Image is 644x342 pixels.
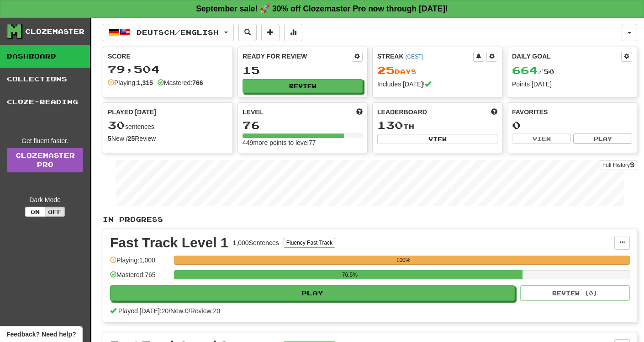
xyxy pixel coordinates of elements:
[137,79,153,86] strong: 1,315
[108,119,228,131] div: sentences
[108,134,228,143] div: New / Review
[284,238,335,248] button: Fluency Fast Track
[243,119,363,131] div: 76
[243,79,363,93] button: Review
[377,118,403,131] span: 130
[169,307,170,315] span: /
[108,78,153,87] div: Playing:
[158,78,203,87] div: Mastered:
[25,27,84,36] div: Clozemaster
[512,64,538,76] span: 664
[512,134,571,144] button: View
[128,135,135,142] strong: 25
[512,68,554,75] span: / 50
[512,80,632,89] div: Points [DATE]
[600,160,637,170] button: Full History
[233,238,279,247] div: 1,000 Sentences
[377,119,497,131] div: th
[108,107,156,117] span: Played [DATE]
[356,107,363,117] span: Score more points to level up
[6,330,76,339] span: Open feedback widget
[7,136,83,145] div: Get fluent faster.
[7,148,83,172] a: ClozemasterPro
[243,52,352,61] div: Ready for Review
[243,64,363,76] div: 15
[238,24,257,41] button: Search sentences
[520,285,630,301] button: Review (0)
[405,53,423,60] a: (CEST)
[108,118,125,131] span: 30
[45,207,65,217] button: Off
[108,64,228,75] div: 79,504
[491,107,497,117] span: This week in points, UTC
[573,134,632,144] button: Play
[25,207,45,217] button: On
[7,195,83,204] div: Dark Mode
[170,307,189,315] span: New: 0
[118,307,169,315] span: Played [DATE]: 20
[512,119,632,131] div: 0
[103,24,234,41] button: Deutsch/English
[110,236,228,250] div: Fast Track Level 1
[177,256,630,265] div: 100%
[137,28,219,36] span: Deutsch / English
[177,270,523,279] div: 76.5%
[243,107,263,117] span: Level
[377,64,395,76] span: 25
[110,270,169,285] div: Mastered: 765
[512,52,621,62] div: Daily Goal
[108,52,228,61] div: Score
[284,24,302,41] button: More stats
[189,307,190,315] span: /
[243,138,363,147] div: 449 more points to level 77
[103,215,637,224] p: In Progress
[192,79,203,86] strong: 766
[377,52,473,61] div: Streak
[196,4,448,13] strong: September sale! 🚀 30% off Clozemaster Pro now through [DATE]!
[108,135,111,142] strong: 5
[110,285,515,301] button: Play
[261,24,280,41] button: Add sentence to collection
[377,134,497,144] button: View
[190,307,220,315] span: Review: 20
[377,80,497,89] div: Includes [DATE]!
[377,107,427,117] span: Leaderboard
[110,256,169,271] div: Playing: 1,000
[512,107,632,117] div: Favorites
[377,64,497,76] div: Day s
